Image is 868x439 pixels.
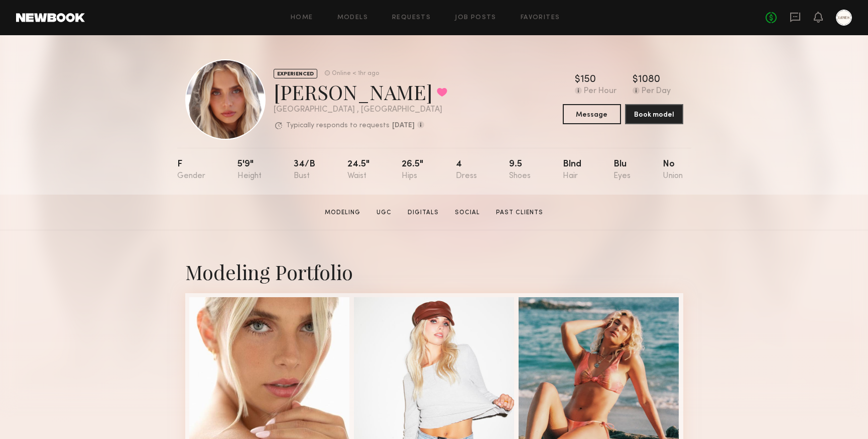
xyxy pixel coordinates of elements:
div: 24.5" [347,160,369,181]
div: Per Day [642,87,671,96]
a: Models [337,15,368,21]
a: Requests [392,15,431,21]
div: F [177,160,205,181]
p: Typically responds to requests [286,122,390,129]
button: Message [563,104,621,124]
div: Per Hour [584,87,616,96]
div: Blu [613,160,631,181]
b: [DATE] [392,122,415,129]
a: Digitals [404,208,443,217]
div: No [663,160,683,181]
a: Home [291,15,313,21]
div: 26.5" [402,160,423,181]
a: Social [451,208,484,217]
div: 4 [456,160,477,181]
a: Modeling [321,208,364,217]
div: [GEOGRAPHIC_DATA] , [GEOGRAPHIC_DATA] [274,106,447,114]
div: EXPERIENCED [274,69,317,78]
div: [PERSON_NAME] [274,78,447,105]
a: UGC [373,208,396,217]
div: Modeling Portfolio [185,258,683,285]
div: 9.5 [509,160,531,181]
div: 5'9" [237,160,262,181]
button: Book model [625,104,683,124]
a: Past Clients [492,208,547,217]
div: $ [633,75,638,85]
div: Online < 1hr ago [332,70,379,77]
div: 1080 [638,75,660,85]
div: Blnd [563,160,581,181]
div: 34/b [294,160,315,181]
a: Favorites [521,15,560,21]
div: $ [575,75,580,85]
div: 150 [580,75,596,85]
a: Job Posts [455,15,497,21]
